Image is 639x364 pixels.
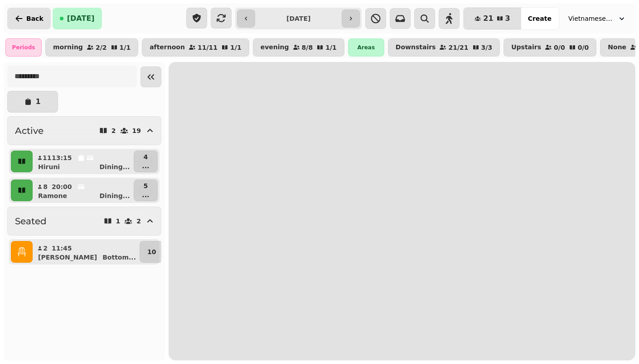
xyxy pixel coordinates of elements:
button: 5... [134,180,158,201]
p: 4 [142,152,149,161]
p: 11 / 11 [198,44,218,51]
p: 1 [35,98,40,105]
button: 4... [134,151,158,172]
p: morning [53,44,83,51]
p: 0 / 0 [554,44,565,51]
button: 213 [464,8,521,29]
button: Back [7,8,51,29]
button: afternoon11/111/1 [142,38,249,57]
p: 11 [43,153,48,162]
p: afternoon [150,44,185,51]
p: Dining ... [100,191,130,200]
p: 2 [111,128,116,134]
p: ... [142,190,149,199]
p: 1 / 1 [325,44,337,51]
p: evening [261,44,289,51]
button: Upstairs0/00/0 [503,38,596,57]
p: 13:15 [52,153,72,162]
button: Active219 [7,116,161,145]
span: Back [26,15,44,22]
button: 1113:15HiruniDining... [34,151,132,172]
p: 20:00 [52,182,72,191]
button: 1 [7,91,58,113]
span: Create [528,15,552,22]
div: Periods [5,38,42,57]
p: 1 [116,218,121,224]
p: 1 / 1 [230,44,242,51]
button: morning2/21/1 [45,38,138,57]
button: 820:00RamoneDining... [34,180,132,201]
button: Create [521,8,559,29]
span: [DATE] [67,15,95,22]
span: 3 [505,15,510,22]
p: 2 [43,244,48,253]
p: 8 [43,182,48,191]
p: Upstairs [511,44,541,51]
p: 0 / 0 [578,44,589,51]
p: Downstairs [396,44,436,51]
h2: Active [15,124,44,137]
p: Dining ... [100,162,130,171]
p: Ramone [38,191,67,200]
button: 10 [140,241,164,263]
button: Vietnamese Street Kitchen, Bullring [563,10,632,27]
button: Seated12 [7,207,161,236]
p: 11:45 [52,244,72,253]
p: None [608,44,626,51]
h2: Seated [15,215,47,227]
span: Vietnamese Street Kitchen, Bullring [568,14,614,23]
p: 21 / 21 [448,44,468,51]
p: ... [142,161,149,170]
button: Collapse sidebar [140,66,161,87]
p: 1 / 1 [120,44,131,51]
p: 10 [147,247,156,256]
p: 2 / 2 [96,44,107,51]
button: 211:45[PERSON_NAME]Bottom... [34,241,138,263]
p: 8 / 8 [302,44,313,51]
p: [PERSON_NAME] [38,253,97,262]
p: 5 [142,181,149,190]
p: 2 [136,218,141,224]
div: Areas [348,38,384,57]
p: Hiruni [38,162,60,171]
span: 21 [483,15,493,22]
p: 19 [132,128,141,134]
button: [DATE] [53,8,102,29]
p: 3 / 3 [481,44,493,51]
button: evening8/81/1 [253,38,344,57]
p: Bottom ... [102,253,136,262]
button: Downstairs21/213/3 [388,38,500,57]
